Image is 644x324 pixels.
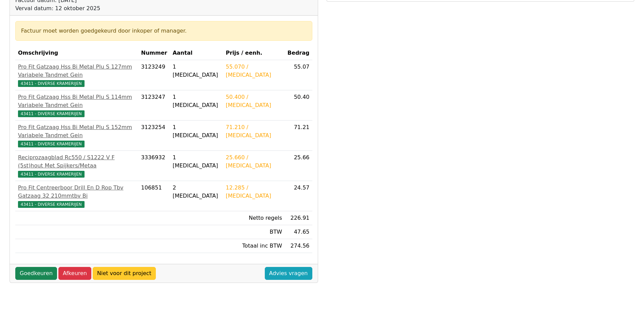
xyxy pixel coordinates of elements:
td: 3336932 [139,151,170,181]
div: 1 [MEDICAL_DATA] [172,63,220,79]
div: Pro Fit Gatzaag Hss Bi Metal Plu S 114mm Variabele Tandmet Gein [18,93,136,109]
a: Pro Fit Gatzaag Hss Bi Metal Plu S 114mm Variabele Tandmet Gein43411 - DIVERSE KRAMERIJEN [18,93,136,118]
span: 43411 - DIVERSE KRAMERIJEN [18,141,85,147]
div: Pro Fit Gatzaag Hss Bi Metal Plu S 152mm Variabele Tandmet Gein [18,123,136,140]
td: 71.21 [285,121,312,151]
span: 43411 - DIVERSE KRAMERIJEN [18,110,85,117]
div: Pro Fit Centreerboor Drill En D Rop Tbv Gatzaag 32 210mmtbv Bi [18,184,136,200]
div: 1 [MEDICAL_DATA] [172,93,220,109]
div: 55.070 / [MEDICAL_DATA] [226,63,282,79]
div: 50.400 / [MEDICAL_DATA] [226,93,282,109]
span: 43411 - DIVERSE KRAMERIJEN [18,80,85,87]
div: 1 [MEDICAL_DATA] [172,123,220,140]
div: 25.660 / [MEDICAL_DATA] [226,154,282,170]
span: 43411 - DIVERSE KRAMERIJEN [18,201,85,208]
td: Totaal inc BTW [223,239,285,253]
td: 3123254 [139,121,170,151]
td: 3123249 [139,60,170,90]
div: 71.210 / [MEDICAL_DATA] [226,123,282,140]
td: 24.57 [285,181,312,211]
div: 2 [MEDICAL_DATA] [172,184,220,200]
th: Nummer [139,46,170,60]
td: 106851 [139,181,170,211]
td: 55.07 [285,60,312,90]
th: Bedrag [285,46,312,60]
div: Verval datum: 12 oktober 2025 [15,4,124,13]
td: 47.65 [285,225,312,239]
span: 43411 - DIVERSE KRAMERIJEN [18,171,85,178]
div: Pro Fit Gatzaag Hss Bi Metal Plu S 127mm Variabele Tandmet Gein [18,63,136,79]
a: Afkeuren [58,267,91,280]
a: Pro Fit Gatzaag Hss Bi Metal Plu S 152mm Variabele Tandmet Gein43411 - DIVERSE KRAMERIJEN [18,123,136,148]
a: Pro Fit Gatzaag Hss Bi Metal Plu S 127mm Variabele Tandmet Gein43411 - DIVERSE KRAMERIJEN [18,63,136,87]
div: Reciprozaagblad Rc550 / S1222 V F (5st)hout Met Spijkers/Metaa [18,154,136,170]
td: 50.40 [285,90,312,121]
a: Reciprozaagblad Rc550 / S1222 V F (5st)hout Met Spijkers/Metaa43411 - DIVERSE KRAMERIJEN [18,154,136,178]
div: Factuur moet worden goedgekeurd door inkoper of manager. [21,27,307,35]
div: 1 [MEDICAL_DATA] [172,154,220,170]
a: Pro Fit Centreerboor Drill En D Rop Tbv Gatzaag 32 210mmtbv Bi43411 - DIVERSE KRAMERIJEN [18,184,136,208]
th: Aantal [170,46,223,60]
div: 12.285 / [MEDICAL_DATA] [226,184,282,200]
td: 226.91 [285,211,312,225]
td: BTW [223,225,285,239]
th: Prijs / eenh. [223,46,285,60]
th: Omschrijving [15,46,139,60]
td: 3123247 [139,90,170,121]
a: Niet voor dit project [93,267,156,280]
a: Goedkeuren [15,267,57,280]
a: Advies vragen [265,267,312,280]
td: Netto regels [223,211,285,225]
td: 274.56 [285,239,312,253]
td: 25.66 [285,151,312,181]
